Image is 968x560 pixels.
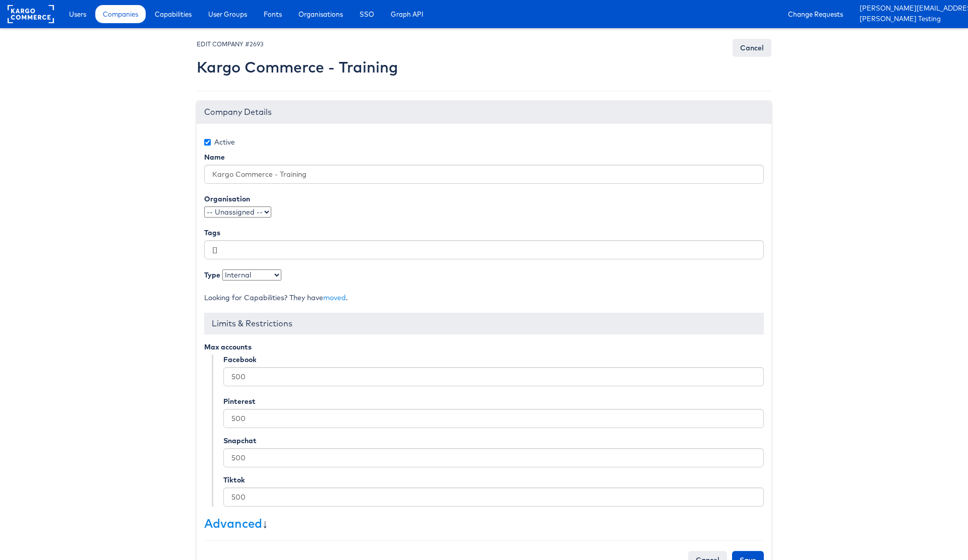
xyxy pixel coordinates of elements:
input: Active [204,139,211,146]
a: [PERSON_NAME][EMAIL_ADDRESS][PERSON_NAME][DOMAIN_NAME] [860,4,960,14]
a: User Groups [201,5,255,23]
label: Type [204,270,220,280]
a: Companies [95,5,146,23]
label: Pinterest [223,396,256,406]
a: Organisations [291,5,350,23]
label: Name [204,152,225,162]
a: Graph API [383,5,431,23]
div: Limits & Restrictions [204,313,764,335]
span: Fonts [264,9,282,19]
a: Cancel [733,39,771,57]
h2: Kargo Commerce - Training [197,59,398,76]
span: User Groups [208,9,247,19]
label: Snapchat [223,436,257,446]
a: [PERSON_NAME] Testing [860,14,960,25]
span: Organisations [298,9,343,19]
span: SSO [359,9,374,19]
label: Organisation [204,194,250,204]
label: Max accounts [204,342,252,352]
label: Facebook [223,355,257,365]
a: Advanced [204,516,262,531]
span: Capabilities [155,9,192,19]
a: moved [323,293,346,302]
label: Active [204,137,235,147]
a: Users [62,5,94,23]
h3: ↓ [204,517,764,530]
a: Change Requests [780,5,851,23]
a: SSO [352,5,382,23]
small: EDIT COMPANY #2693 [197,40,264,48]
span: Graph API [391,9,423,19]
label: Tiktok [223,475,245,485]
a: Capabilities [147,5,199,23]
select: Choose from either Internal (staff) or External (client) [222,269,281,281]
span: Companies [103,9,138,19]
label: Tags [204,228,220,238]
a: Fonts [256,5,289,23]
div: Company Details [197,101,771,123]
span: Users [69,9,86,19]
